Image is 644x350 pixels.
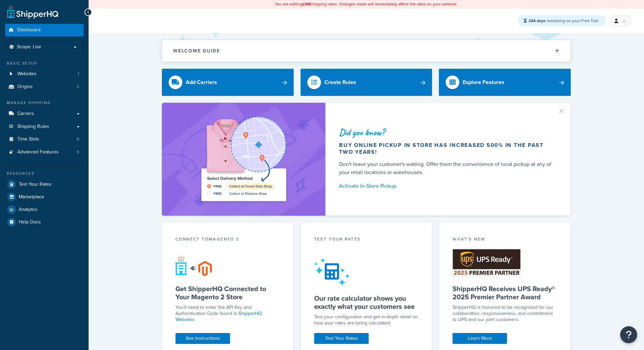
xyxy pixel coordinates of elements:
[314,236,419,244] div: Test your rates
[339,142,554,155] div: Buy online pickup in store has increased 500% in the past two years!
[453,304,557,323] p: ShipperHQ is honored to be recognized for our collaboration, responsiveness, and commitment to UP...
[463,78,504,87] div: Explore Features
[5,133,83,146] a: Time Slots0
[439,69,571,96] a: Explore Features
[182,113,305,205] img: ad-shirt-map-b0359fc47e01cab431d101c4b569394f6a03f54285957d908178d52f29eb9668.png
[301,69,432,96] a: Create Rules
[5,120,83,133] a: Shipping Rules
[173,48,220,53] h2: Welcome Guide
[19,194,44,200] span: Marketplace
[528,18,598,24] span: remaining on your Free Trial
[5,178,83,190] a: Test Your Rates
[314,294,419,311] h5: Our rate calculator shows you exactly what your customers see
[19,219,41,225] span: Help Docs
[17,136,39,142] span: Time Slots
[314,333,369,344] a: Test Your Rates
[5,203,83,216] a: Analytics
[5,68,83,80] li: Websites
[175,304,280,323] p: You'll need to enter the API Key and Authentication Code found in
[453,236,557,244] div: What's New
[77,136,79,142] span: 0
[5,68,83,80] a: Websites1
[303,1,311,7] b: LIVE
[77,84,79,90] span: 2
[17,27,41,33] span: Dashboard
[5,191,83,203] a: Marketplace
[78,71,79,77] span: 1
[175,310,262,323] a: ShipperHQ Websites
[5,107,83,120] a: Carriers
[77,149,79,155] span: 3
[339,128,554,137] div: Did you know?
[5,216,83,228] a: Help Docs
[314,314,419,326] div: Test your configuration and get in-depth detail on how your rates are being calculated.
[162,40,570,62] button: Welcome Guide
[17,84,33,90] span: Origins
[453,333,507,344] a: Learn More
[339,181,554,191] a: Activate In-Store Pickup
[175,255,212,276] img: connect-shq-magento-24cdf84b.svg
[5,100,83,106] div: Manage Shipping
[17,149,59,155] span: Advanced Features
[175,285,280,301] h5: Get ShipperHQ Connected to Your Magento 2 Store
[175,333,230,344] a: See Instructions
[19,182,51,187] span: Test Your Rates
[453,285,557,301] h5: ShipperHQ Receives UPS Ready® 2025 Premier Partner Award
[620,326,637,343] button: Open Resource Center
[5,81,83,93] li: Origins
[17,111,34,117] span: Carriers
[17,44,41,50] span: Scope: Live
[19,207,37,213] span: Analytics
[186,78,217,87] div: Add Carriers
[5,24,83,36] a: Dashboard
[5,146,83,159] a: Advanced Features3
[162,69,294,96] a: Add Carriers
[5,81,83,93] a: Origins2
[324,78,356,87] div: Create Rules
[17,71,36,77] span: Websites
[5,61,83,66] div: Basic Setup
[528,18,546,24] strong: 244 days
[17,124,49,130] span: Shipping Rules
[5,133,83,146] li: Time Slots
[5,171,83,177] div: Resources
[175,236,280,244] div: Connect to Magento 2
[339,160,554,177] div: Don't leave your customer's waiting. Offer them the convenience of local pickup at any of your re...
[5,146,83,159] li: Advanced Features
